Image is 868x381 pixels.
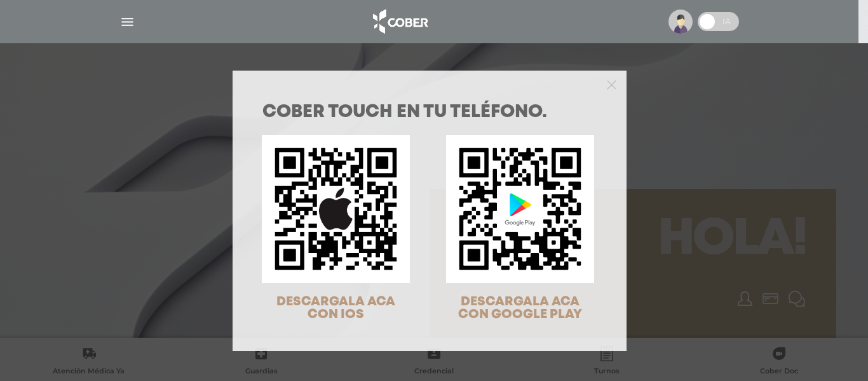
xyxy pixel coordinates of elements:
[446,135,594,283] img: qr-code
[262,104,597,121] h1: COBER TOUCH en tu teléfono.
[262,135,410,283] img: qr-code
[607,78,616,90] button: Close
[276,296,395,321] span: DESCARGALA ACA CON IOS
[458,296,582,321] span: DESCARGALA ACA CON GOOGLE PLAY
